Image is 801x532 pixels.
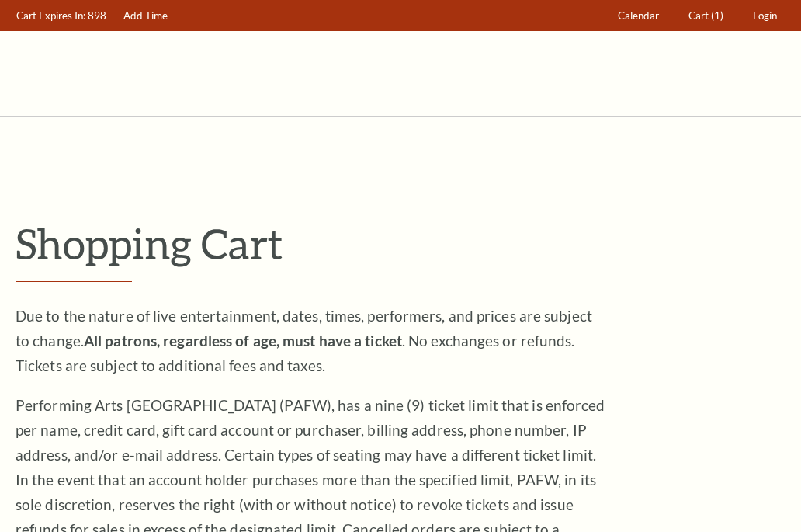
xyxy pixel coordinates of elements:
[16,9,85,22] span: Cart Expires In:
[84,332,402,349] strong: All patrons, regardless of age, must have a ticket
[688,9,709,22] span: Cart
[16,218,785,269] p: Shopping Cart
[16,307,592,374] span: Due to the nature of live entertainment, dates, times, performers, and prices are subject to chan...
[88,9,106,22] span: 898
[681,1,731,31] a: Cart (1)
[611,1,667,31] a: Calendar
[746,1,785,31] a: Login
[711,9,723,22] span: (1)
[753,9,777,22] span: Login
[618,9,659,22] span: Calendar
[116,1,175,31] a: Add Time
